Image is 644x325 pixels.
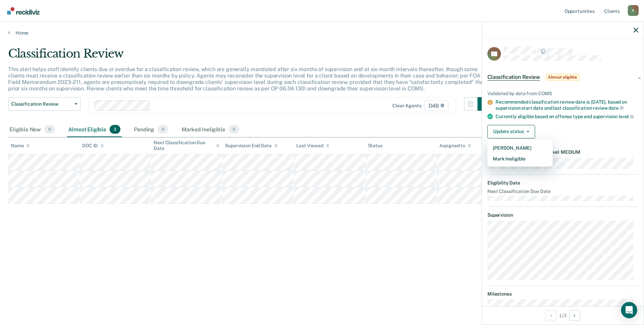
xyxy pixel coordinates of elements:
[487,291,638,297] dt: Milestones
[439,143,471,149] div: Assigned to
[496,113,638,120] div: Currently eligible based on offense type and supervision
[487,180,638,186] dt: Eligibility Date
[628,5,639,16] div: R
[368,143,383,149] div: Status
[67,122,122,137] div: Almost Eligible
[180,122,240,137] div: Marked Ineligible
[628,5,639,16] button: Profile dropdown button
[44,125,55,134] span: 0
[11,101,72,107] span: Classification Review
[546,74,579,81] span: Almost eligible
[11,143,30,149] div: Name
[569,310,580,321] button: Next Opportunity
[487,125,535,138] button: Update status
[225,143,277,149] div: Supervision End Date
[296,143,329,149] div: Last Viewed
[82,143,104,149] div: DOC ID
[619,114,634,119] span: level
[7,7,40,15] img: Recidiviz
[496,99,638,111] div: Recommended classification review date is [DATE], based on supervision start date and last classi...
[487,74,540,81] span: Classification Review
[487,91,638,96] div: Validated by data from COMS
[8,66,483,92] p: This alert helps staff identify clients due or overdue for a classification review, which are gen...
[546,310,556,321] button: Previous Opportunity
[487,153,553,164] button: Mark Ineligible
[158,125,168,134] span: 0
[559,149,561,155] span: •
[487,143,553,153] button: [PERSON_NAME]
[8,122,56,137] div: Eligible Now
[229,125,239,134] span: 0
[424,100,449,111] span: D4B
[482,306,644,324] div: 1 / 3
[110,125,120,134] span: 3
[8,47,491,66] div: Classification Review
[487,189,638,194] dt: Next Classification Due Date
[487,149,638,155] dt: Recommended Supervision Level MEDIUM
[621,302,637,318] div: Open Intercom Messenger
[482,66,644,88] div: Classification ReviewAlmost eligible
[133,122,169,137] div: Pending
[8,30,636,36] a: Home
[154,140,220,151] div: Next Classification Due Date
[487,212,638,218] dt: Supervision
[392,103,421,109] div: Clear agents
